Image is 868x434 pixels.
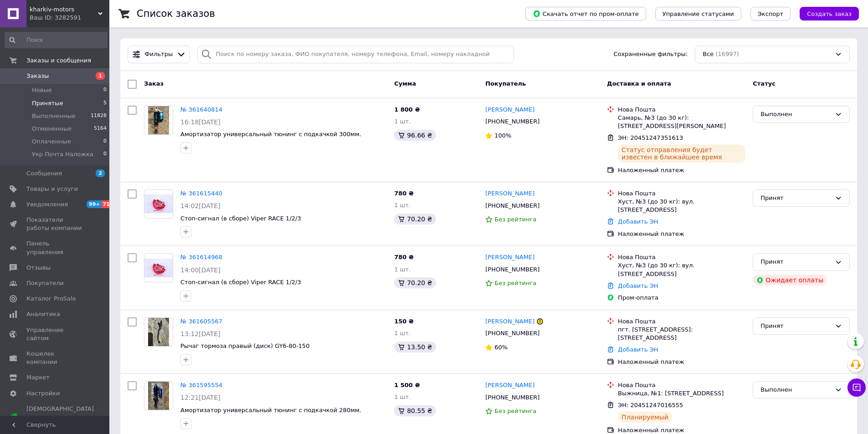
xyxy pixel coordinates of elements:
div: Принят [760,257,831,267]
span: Настройки [26,389,60,398]
a: Фото товару [144,317,173,347]
span: Новые [32,86,52,94]
button: Экспорт [750,7,791,20]
div: Принят [760,322,831,331]
span: Все [703,50,714,59]
span: 1 шт. [394,202,411,209]
span: Оплаченные [32,138,71,146]
a: Создать заказ [791,10,859,17]
img: Фото товару [148,318,169,346]
div: 96.66 ₴ [394,130,436,141]
a: Амортизатор универсальный тюнинг с подкачкой 280мм. [180,407,361,414]
div: 70.20 ₴ [394,277,436,288]
span: 71 [102,200,112,208]
span: 1 шт. [394,393,411,400]
div: пгт. [STREET_ADDRESS]: [STREET_ADDRESS] [618,326,745,342]
span: 1 шт. [394,266,411,273]
a: Добавить ЭН [618,282,658,289]
div: Наложенный платеж [618,358,745,366]
span: 150 ₴ [394,318,414,325]
a: Добавить ЭН [618,218,658,225]
span: Уведомления [26,200,68,209]
span: 1 шт. [394,118,411,125]
div: Выполнен [760,385,831,395]
span: Выполненные [32,112,76,120]
span: Заказ [144,80,164,87]
input: Поиск [5,32,108,48]
span: Отмененные [32,125,72,133]
a: [PERSON_NAME] [485,317,534,326]
a: Фото товару [144,253,173,282]
button: Управление статусами [655,7,741,20]
div: 13.50 ₴ [394,342,436,352]
button: Скачать отчет по пром-оплате [525,7,646,20]
a: Амортизатор универсальный тюнинг с подкачкой 300мм. [180,131,361,138]
div: Принят [760,194,831,203]
div: 80.55 ₴ [394,405,436,416]
button: Чат с покупателем [847,378,866,397]
span: 14:02[DATE] [180,202,221,209]
span: Скачать отчет по пром-оплате [533,10,639,18]
div: Наложенный платеж [618,166,745,174]
span: 5164 [94,125,107,133]
span: Статус [753,80,776,87]
div: Ваш ID: 3282591 [30,14,109,22]
a: Рычаг тормоза правый (диск) GY6-80-150 [180,342,310,349]
a: [PERSON_NAME] [485,381,534,390]
span: Панель управления [26,240,84,256]
span: Показатели работы компании [26,216,84,232]
span: Маркет [26,373,50,382]
span: Каталог ProSale [26,295,76,303]
span: Управление статусами [663,10,734,17]
div: [PHONE_NUMBER] [483,392,541,403]
button: Создать заказ [800,7,859,20]
span: Заказы и сообщения [26,56,91,65]
a: Фото товару [144,381,173,410]
span: 2 [96,169,105,177]
h1: Список заказов [137,8,215,19]
img: Фото товару [148,106,169,134]
img: Фото товару [148,382,169,410]
a: [PERSON_NAME] [485,253,534,262]
div: Нова Пошта [618,381,745,389]
span: (16997) [715,51,739,57]
a: Стоп-сигнал (в сборе) Viper RACE 1/2/3 [180,215,301,222]
span: Укр Почта Наложка [32,150,93,158]
span: Принятые [32,99,63,107]
span: 1 [96,72,105,80]
div: Нова Пошта [618,317,745,326]
a: № 361595554 [180,382,222,388]
span: 99+ [87,200,102,208]
span: Создать заказ [807,10,852,17]
span: Покупатели [26,279,64,287]
div: Статус отправления будет известен в ближайшее время [618,144,745,163]
span: ЭН: 20451247016555 [618,402,683,408]
div: [PHONE_NUMBER] [483,327,541,339]
span: Управление сайтом [26,326,84,342]
a: Фото товару [144,106,173,135]
span: Без рейтинга [494,216,536,223]
div: [PHONE_NUMBER] [483,200,541,212]
span: Отзывы [26,264,51,272]
span: Без рейтинга [494,408,536,414]
div: Планируемый [618,412,672,423]
a: Добавить ЭН [618,346,658,353]
div: [PHONE_NUMBER] [483,264,541,276]
span: 780 ₴ [394,190,414,197]
div: Выполнен [760,110,831,119]
a: Фото товару [144,189,173,219]
span: Покупатель [485,80,526,87]
div: Нова Пошта [618,189,745,198]
a: № 361605567 [180,318,222,325]
a: [PERSON_NAME] [485,106,534,114]
span: Экспорт [758,10,783,17]
span: Кошелек компании [26,350,84,366]
span: Без рейтинга [494,280,536,286]
span: 100% [494,132,511,139]
span: Аналитика [26,310,60,318]
div: Наложенный платеж [618,230,745,238]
